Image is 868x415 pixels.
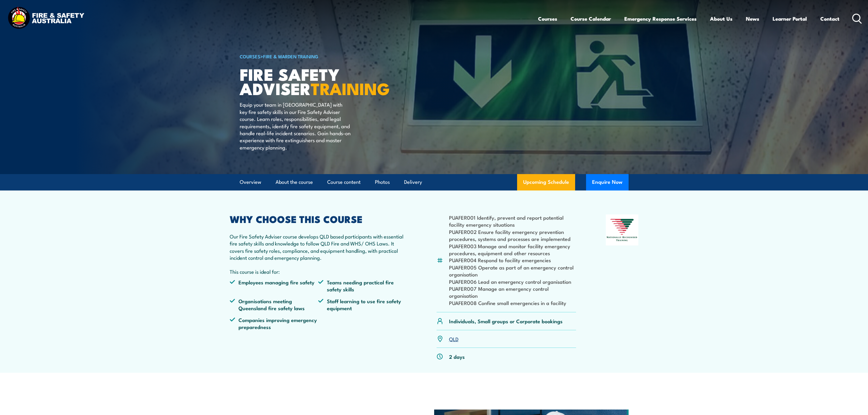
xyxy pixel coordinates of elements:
li: PUAFER001 Identify, prevent and report potential facility emergency situations [449,214,576,228]
li: Organisations meeting Queensland fire safety laws [230,297,318,312]
p: Our Fire Safety Adviser course develops QLD based participants with essential fire safety skills ... [230,233,407,261]
li: PUAFER004 Respond to facility emergencies [449,256,576,263]
li: PUAFER007 Manage an emergency control organisation [449,285,576,299]
h2: WHY CHOOSE THIS COURSE [230,214,407,223]
a: Courses [538,11,557,27]
a: Fire & Warden Training [263,53,318,60]
li: PUAFER008 Confine small emergencies in a facility [449,299,576,306]
a: Upcoming Schedule [517,174,575,190]
li: Companies improving emergency preparedness [230,316,318,331]
strong: TRAINING [311,75,390,101]
button: Enquire Now [586,174,629,190]
li: PUAFER002 Ensure facility emergency prevention procedures, systems and processes are implemented [449,228,576,242]
a: About the course [276,174,313,190]
a: Contact [820,11,839,27]
a: QLD [449,335,458,342]
li: PUAFER005 Operate as part of an emergency control organisation [449,264,576,278]
li: PUAFER003 Manage and monitor facility emergency procedures, equipment and other resources [449,242,576,257]
a: Learner Portal [773,11,807,27]
p: This course is ideal for: [230,268,407,275]
a: Overview [240,174,261,190]
a: News [746,11,759,27]
p: 2 days [449,353,465,360]
a: Photos [375,174,390,190]
a: About Us [710,11,732,27]
a: Emergency Response Services [624,11,697,27]
li: Employees managing fire safety [230,279,318,293]
h1: FIRE SAFETY ADVISER [240,67,390,95]
a: Course content [327,174,361,190]
li: Staff learning to use fire safety equipment [318,297,407,312]
h6: > [240,53,390,60]
li: PUAFER006 Lead an emergency control organisation [449,278,576,285]
a: COURSES [240,53,260,60]
li: Teams needing practical fire safety skills [318,279,407,293]
a: Delivery [404,174,422,190]
p: Individuals, Small groups or Corporate bookings [449,317,563,324]
img: Nationally Recognised Training logo. [606,214,639,245]
p: Equip your team in [GEOGRAPHIC_DATA] with key fire safety skills in our Fire Safety Adviser cours... [240,101,351,151]
a: Course Calendar [571,11,611,27]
